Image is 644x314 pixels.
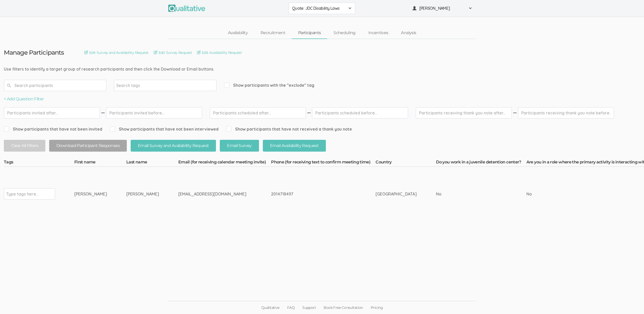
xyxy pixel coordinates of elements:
[224,82,314,88] span: Show participants with the "exclude" tag
[436,159,526,166] th: Do you work in a juvenile detention center?
[394,27,422,38] a: Analysis
[362,27,395,38] a: Incentives
[254,27,292,38] a: Recruitment
[74,191,107,197] div: [PERSON_NAME]
[283,301,298,314] a: FAQ
[49,140,127,152] button: Download Participant Responses
[436,191,507,197] div: No
[178,191,252,197] div: [EMAIL_ADDRESS][DOMAIN_NAME]
[416,107,512,119] input: Participants receiving thank you note after...
[518,107,614,119] input: Participants receiving thank you note before...
[4,96,44,102] button: + Add Question Filter
[618,289,644,314] iframe: Chat Widget
[4,159,74,166] th: Tags
[4,107,100,119] input: Participants invited after...
[306,107,311,119] img: dash.svg
[126,191,159,197] div: [PERSON_NAME]
[367,301,387,314] a: Pricing
[131,140,216,152] button: Email Survey and Availability Request
[4,126,102,132] span: Show participants that have not been invited
[419,5,465,11] span: [PERSON_NAME]
[197,50,242,55] a: Edit Availability Request
[376,159,436,166] th: Country
[210,107,306,119] input: Participants scheduled after...
[74,159,126,166] th: First name
[376,191,417,197] div: [GEOGRAPHIC_DATA]
[178,159,271,166] th: Email (for receiving calendar meeting invite)
[4,49,64,56] h3: Manage Participants
[526,191,635,197] div: No
[100,107,106,119] img: dash.svg
[222,27,254,38] a: Availability
[154,50,192,55] a: Edit Survey Request
[116,82,148,89] input: Search tags
[168,5,205,12] img: Qualitative
[263,140,326,152] button: Email Availability Request
[271,191,356,197] div: 2014718497
[220,140,259,152] button: Email Survey
[292,27,327,38] a: Participants
[320,301,367,314] a: Book Free Consultation
[327,27,362,38] a: Scheduling
[512,107,517,119] img: dash.svg
[4,80,106,91] input: Search participants
[257,301,283,314] a: Qualitative
[6,191,38,197] input: Type tags here...
[106,107,202,119] input: Participants invited before...
[312,107,408,119] input: Participants scheduled before...
[126,159,178,166] th: Last name
[110,126,219,132] span: Show participants that have not been interviewed
[4,140,45,152] button: Clear All Filters
[271,159,376,166] th: Phone (for receiving text to confirm meeting time)
[292,5,345,11] span: Quote: JDC Disability Laws
[298,301,320,314] a: Support
[226,126,352,132] span: Show participants that have not received a thank you note
[84,50,149,55] a: Edit Survey and Availability Request
[409,3,476,14] button: [PERSON_NAME]
[289,3,355,14] button: Quote: JDC Disability Laws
